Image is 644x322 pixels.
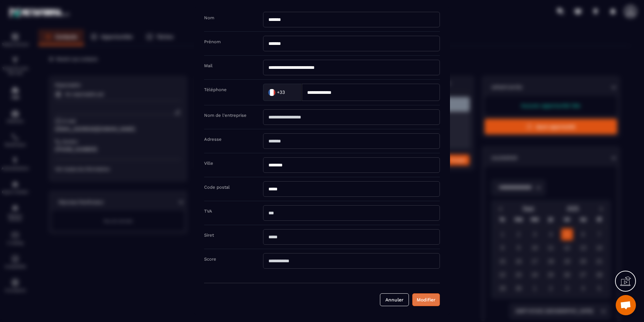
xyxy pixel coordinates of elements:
button: Modifier [412,293,440,306]
label: Siret [204,233,214,238]
input: Search for option [286,87,295,97]
label: Adresse [204,137,222,142]
label: Prénom [204,39,221,44]
label: TVA [204,209,212,214]
label: Ville [204,161,213,166]
label: Téléphone [204,87,227,92]
label: Nom de l'entreprise [204,113,247,118]
label: Code postal [204,185,230,190]
label: Nom [204,15,214,20]
span: +33 [277,89,285,96]
button: Annuler [380,293,409,306]
div: Search for option [263,84,302,101]
img: Country Flag [265,85,279,99]
label: Mail [204,63,213,68]
label: Score [204,257,216,262]
a: Ouvrir le chat [616,295,636,315]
